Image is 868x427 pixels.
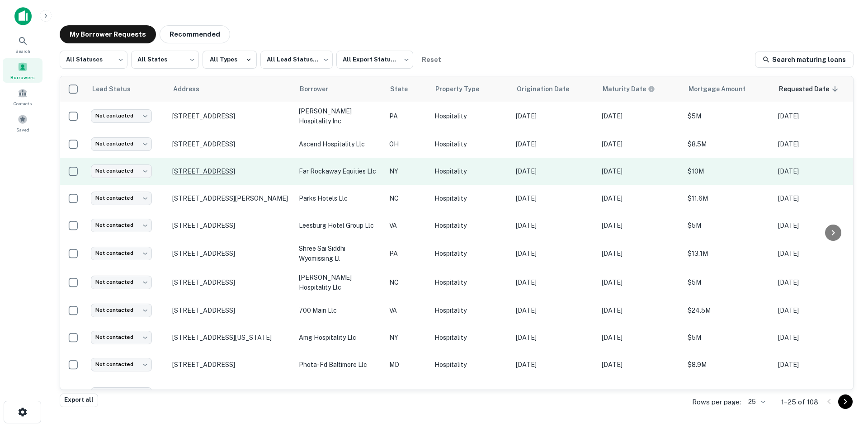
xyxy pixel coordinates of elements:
[603,84,646,94] h6: Maturity Date
[294,76,385,102] th: Borrower
[434,221,507,230] p: Hospitality
[91,304,152,317] div: Not contacted
[602,193,679,203] p: [DATE]
[299,272,380,292] p: [PERSON_NAME] hospitality llc
[434,333,507,343] p: Hospitality
[745,395,767,408] div: 25
[299,244,380,263] p: shree sai siddhi wyomissing ll
[172,278,290,286] p: [STREET_ADDRESS]
[299,193,380,203] p: parks hotels llc
[91,247,152,260] div: Not contacted
[3,58,42,83] div: Borrowers
[516,139,593,149] p: [DATE]
[389,111,425,121] p: PA
[823,355,868,398] iframe: Chat Widget
[602,305,679,315] p: [DATE]
[172,221,290,230] p: [STREET_ADDRESS]
[688,360,769,370] p: $8.9M
[688,277,769,287] p: $5M
[91,164,152,178] div: Not contacted
[683,76,774,102] th: Mortgage Amount
[778,111,855,121] p: [DATE]
[131,48,199,71] div: All States
[60,48,127,71] div: All Statuses
[434,139,507,149] p: Hospitality
[516,249,593,258] p: [DATE]
[389,333,425,343] p: NY
[430,76,511,102] th: Property Type
[602,277,679,287] p: [DATE]
[86,76,168,102] th: Lead Status
[688,166,769,176] p: $10M
[689,84,757,94] span: Mortgage Amount
[203,51,257,69] button: All Types
[91,358,152,371] div: Not contacted
[299,360,380,370] p: phota-fd baltimore llc
[16,126,29,133] span: Saved
[3,32,42,56] a: Search
[91,192,152,205] div: Not contacted
[60,25,156,43] button: My Borrower Requests
[299,333,380,343] p: amg hospitality llc
[434,166,507,176] p: Hospitality
[173,84,211,94] span: Address
[597,76,683,102] th: Maturity dates displayed may be estimated. Please contact the lender for the most accurate maturi...
[516,277,593,287] p: [DATE]
[516,193,593,203] p: [DATE]
[603,84,667,94] span: Maturity dates displayed may be estimated. Please contact the lender for the most accurate maturi...
[385,76,430,102] th: State
[299,139,380,149] p: ascend hospitality llc
[172,167,290,175] p: [STREET_ADDRESS]
[692,397,741,408] p: Rows per page:
[516,360,593,370] p: [DATE]
[299,166,380,176] p: far rockaway equities llc
[389,389,425,399] p: VA
[91,109,152,122] div: Not contacted
[688,139,769,149] p: $8.5M
[300,84,340,94] span: Borrower
[602,333,679,343] p: [DATE]
[781,397,818,408] p: 1–25 of 108
[516,166,593,176] p: [DATE]
[688,249,769,258] p: $13.1M
[172,306,290,314] p: [STREET_ADDRESS]
[778,277,855,287] p: [DATE]
[602,360,679,370] p: [DATE]
[778,333,855,343] p: [DATE]
[434,277,507,287] p: Hospitality
[434,389,507,399] p: Hospitality
[778,249,855,258] p: [DATE]
[511,76,597,102] th: Origination Date
[434,360,507,370] p: Hospitality
[516,305,593,315] p: [DATE]
[160,25,230,43] button: Recommended
[688,389,769,399] p: $5M
[389,193,425,203] p: NC
[172,140,290,148] p: [STREET_ADDRESS]
[14,7,32,25] img: capitalize-icon.png
[172,333,290,342] p: [STREET_ADDRESS][US_STATE]
[778,221,855,230] p: [DATE]
[389,305,425,315] p: VA
[778,193,855,203] p: [DATE]
[91,387,152,400] div: Not contacted
[299,106,380,126] p: [PERSON_NAME] hospitality inc
[516,111,593,121] p: [DATE]
[336,48,413,71] div: All Export Statuses
[779,84,841,94] span: Requested Date
[434,249,507,258] p: Hospitality
[435,84,491,94] span: Property Type
[389,221,425,230] p: VA
[778,389,855,399] p: [DATE]
[434,111,507,121] p: Hospitality
[168,76,294,102] th: Address
[516,221,593,230] p: [DATE]
[688,333,769,343] p: $5M
[60,394,98,407] button: Export all
[517,84,581,94] span: Origination Date
[774,76,859,102] th: Requested Date
[838,394,853,409] button: Go to next page
[778,166,855,176] p: [DATE]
